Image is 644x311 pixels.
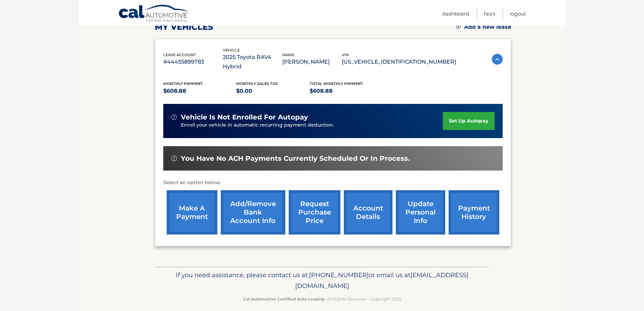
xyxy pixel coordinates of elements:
[449,190,499,235] a: payment history
[163,52,196,57] span: lease account
[310,86,383,96] p: $608.88
[223,48,240,52] span: vehicle
[181,154,410,163] span: You have no ACH payments currently scheduled or in process.
[282,57,342,67] p: [PERSON_NAME]
[309,271,369,279] span: [PHONE_NUMBER]
[181,121,443,129] p: Enroll your vehicle in automatic recurring payment deduction.
[171,156,177,161] img: alert-white.svg
[159,270,485,291] p: If you need assistance, please contact us at: or email us at
[310,81,363,86] span: Total Monthly Payment
[221,190,285,235] a: Add/Remove bank account info
[223,52,282,71] p: 2025 Toyota RAV4 Hybrid
[510,8,526,19] a: Logout
[344,190,392,235] a: account details
[163,179,503,187] p: Select an option below:
[118,4,189,24] a: Cal Automotive
[484,8,495,19] a: FAQ's
[163,86,237,96] p: $608.88
[443,112,494,130] a: set up autopay
[492,54,503,65] img: accordion-active.svg
[167,190,217,235] a: make a payment
[159,295,485,303] p: - All Rights Reserved - Copyright 2025
[456,24,461,29] img: add.svg
[456,24,511,30] a: Add a new lease
[289,190,340,235] a: request purchase price
[295,271,469,290] span: [EMAIL_ADDRESS][DOMAIN_NAME]
[342,52,349,57] span: vin
[236,81,278,86] span: Monthly sales Tax
[396,190,445,235] a: update personal info
[243,296,324,302] strong: Cal Automotive Certified Auto Leasing
[282,52,294,57] span: name
[342,57,456,67] p: [US_VEHICLE_IDENTIFICATION_NUMBER]
[236,86,310,96] p: $0.00
[163,81,203,86] span: Monthly Payment
[171,114,177,120] img: alert-white.svg
[181,113,308,121] span: vehicle is not enrolled for autopay
[163,57,223,67] p: #44455899783
[442,8,469,19] a: Dashboard
[155,22,213,32] h2: my vehicles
